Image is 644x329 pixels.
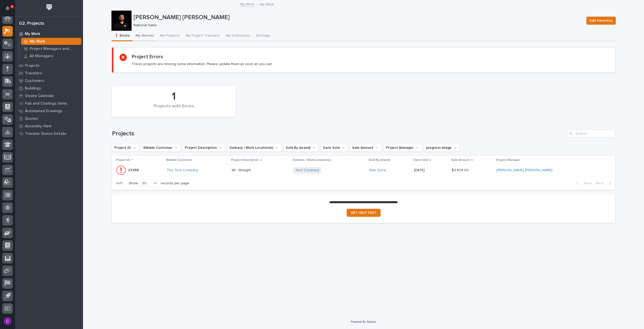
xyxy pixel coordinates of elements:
button: Next [594,181,615,186]
button: Sale Amount [350,144,382,152]
p: Quotes [25,116,38,121]
button: Settings [253,31,273,41]
a: My Work [19,38,83,45]
button: Back [573,181,594,186]
p: Delivery / Work Location(s) [293,157,331,163]
a: Customers [15,77,83,84]
button: My Projects [157,31,183,41]
p: My Work [260,1,274,7]
p: These projects are missing some information. Please update them as soon as you can. [132,62,273,66]
button: My Project Travelers [183,31,223,41]
span: GET HELP FAST [351,211,377,215]
div: 02. Projects [19,21,44,26]
img: Workspace Logo [45,3,54,12]
a: Automated Drawings [15,107,83,115]
button: Billable Customer [141,144,181,152]
p: Project Description [231,157,259,163]
p: Automated Drawings [25,109,62,113]
button: Edit Favorites [586,17,616,25]
a: My Work [15,30,83,38]
p: National Sales [134,23,580,27]
a: Travelers [15,69,83,77]
a: Traveler Status Details [15,130,83,137]
a: Assembly View [15,122,83,130]
p: Assembly View [25,124,51,129]
a: Powered By Stacker [351,320,376,323]
button: progress image [424,144,460,152]
p: [PERSON_NAME] [PERSON_NAME] [134,14,582,21]
a: All Managers [19,52,83,59]
button: users-avatar [2,316,13,326]
a: [PERSON_NAME] [PERSON_NAME] [497,168,552,172]
a: GET HELP FAST [347,209,381,217]
p: Show [129,181,138,186]
div: Notifications3 [6,6,13,14]
button: My Customers [223,31,253,41]
p: Traveler Status Details [25,132,66,136]
a: Stair Zone [369,168,386,172]
p: 27398 [128,167,140,172]
p: Travelers [25,71,42,76]
input: Search [567,130,615,138]
p: My Work [25,32,40,36]
div: 1 [120,90,227,103]
button: Delivery / Work Location(s) [227,144,281,152]
button: Date Sold [321,144,348,152]
a: Buildings [15,84,83,92]
a: Projects [15,62,83,69]
div: Projects with Errors [120,104,227,114]
button: Notifications [2,3,13,14]
button: ❗ Errors [111,31,133,41]
p: Project Manager [496,157,520,163]
a: Quotes [15,115,83,122]
p: Date Sold [414,157,428,163]
p: WI - Straight [232,167,252,172]
p: Projects [25,64,39,68]
p: All Managers [30,54,53,58]
h2: Project Errors [132,54,163,60]
span: Edit Favorites [590,18,613,24]
div: 30 [140,181,152,186]
p: Sold By (brand) [369,157,390,163]
button: Sold By (brand) [284,144,319,152]
span: Back [581,181,592,186]
p: Billable Customer [166,157,192,163]
button: Project Description [183,144,225,152]
a: Fab and Coatings Items [15,100,83,107]
p: $ 3,804.00 [452,167,470,172]
h1: Projects [112,130,565,137]
p: Buildings [25,86,41,91]
a: Onsite Calendar [15,92,83,100]
a: My Work [240,1,254,7]
button: Project Manager [384,144,422,152]
p: 3 [11,5,13,8]
span: Next [596,181,607,186]
button: Project ID [112,144,139,152]
p: 1 of 1 [112,177,127,190]
p: Project Managers and Engineers [30,47,79,51]
p: records per page [161,181,189,186]
p: Onsite Calendar [25,94,54,98]
p: Customers [25,79,44,83]
p: Project ID [116,157,130,163]
tr: 2739827398 The Toro Company WI - StraightWI - Straight Toro Company Stair Zone [DATE]$ 3,804.00$ ... [112,165,615,176]
a: Toro Company [295,168,319,172]
a: Project Managers and Engineers [19,45,83,52]
a: The Toro Company [167,168,198,172]
p: Sale Amount [451,157,470,163]
p: [DATE] [414,168,447,172]
button: My Quotes [133,31,157,41]
p: My Work [30,39,45,44]
p: Fab and Coatings Items [25,101,67,106]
